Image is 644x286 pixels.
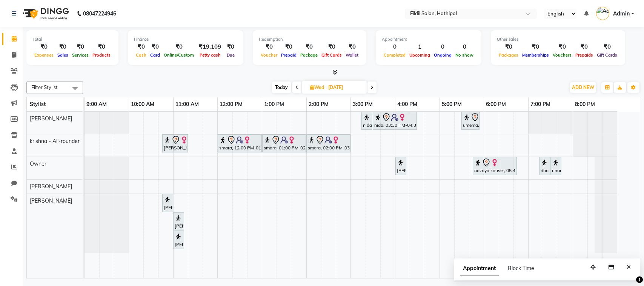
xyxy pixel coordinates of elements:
span: Package [298,52,320,58]
span: Today [272,81,291,93]
div: [PERSON_NAME], 11:00 AM-11:05 AM, forehead [174,214,183,229]
a: 4:00 PM [395,99,419,110]
div: ₹0 [148,43,162,51]
span: Wed [308,85,326,90]
span: Owner [30,160,46,167]
a: 7:00 PM [529,99,552,110]
div: 0 [453,43,475,51]
div: Redemption [259,36,360,43]
span: Gift Cards [320,52,344,58]
span: ADD NEW [572,85,594,90]
div: ₹0 [320,43,344,51]
a: 1:00 PM [262,99,286,110]
div: Total [32,36,112,43]
span: krishna - All-rounder [30,138,80,145]
span: Voucher [259,52,279,58]
div: ₹0 [298,43,320,51]
span: Wallet [344,52,360,58]
span: Online/Custom [162,52,196,58]
div: ₹0 [520,43,551,51]
button: Close [623,261,634,273]
span: Completed [382,52,407,58]
div: ₹0 [259,43,279,51]
b: 08047224946 [83,3,116,24]
img: logo [19,3,71,24]
div: ₹0 [595,43,619,51]
span: [PERSON_NAME] [30,183,72,190]
div: ₹0 [91,43,112,51]
div: ₹0 [224,43,237,51]
div: ₹0 [279,43,298,51]
a: 12:00 PM [218,99,244,110]
div: [PERSON_NAME], 10:45 AM-11:20 AM, full legs-Honey [163,135,187,151]
div: ₹0 [55,43,70,51]
span: Appointment [460,262,499,275]
span: Stylist [30,101,46,108]
div: [PERSON_NAME], 10:45 AM-11:00 AM, Eyebrows [163,195,172,211]
div: ₹19,109 [196,43,224,51]
div: smara, 02:00 PM-03:00 PM, Full head 1 inch Amonia [307,135,350,151]
div: 0 [382,43,407,51]
span: Petty cash [198,52,223,58]
span: Products [91,52,112,58]
div: rihana, 07:15 PM-07:25 PM, curtain bangs [540,158,549,174]
a: 10:00 AM [129,99,156,110]
input: 2025-09-10 [326,82,364,93]
div: ₹0 [344,43,360,51]
a: 2:00 PM [307,99,330,110]
div: umema, 05:30 PM-05:55 PM, kumkumadi- cleanup [462,113,479,129]
div: 0 [432,43,453,51]
a: 8:00 PM [573,99,597,110]
div: ₹0 [32,43,55,51]
span: Packages [497,52,520,58]
div: smara, 01:00 PM-02:00 PM, o3+ oil control acnesis -3 step facial [263,135,305,151]
span: Memberships [520,52,551,58]
span: Due [225,52,237,58]
div: ₹0 [134,43,148,51]
div: ₹0 [497,43,520,51]
div: Appointment [382,36,475,43]
div: rihana, 07:30 PM-07:45 PM, Eyebrows [551,158,561,174]
span: Ongoing [432,52,453,58]
span: Block Time [508,265,534,272]
div: ₹0 [551,43,573,51]
span: Filter Stylist [31,84,58,90]
img: Admin [596,7,609,20]
span: Sales [55,52,70,58]
span: Upcoming [407,52,432,58]
span: Prepaids [573,52,595,58]
a: 5:00 PM [440,99,464,110]
span: Cash [134,52,148,58]
span: Vouchers [551,52,573,58]
button: ADD NEW [570,82,596,93]
span: [PERSON_NAME] [30,197,72,204]
div: [PERSON_NAME], 11:00 AM-11:05 AM, upperlips [174,232,183,248]
span: Gift Cards [595,52,619,58]
div: ₹0 [70,43,91,51]
span: Admin [613,10,630,18]
div: nida, 03:30 PM-04:30 PM, Basic Facial [373,113,416,129]
span: Card [148,52,162,58]
a: 3:00 PM [351,99,375,110]
div: 1 [407,43,432,51]
span: Expenses [32,52,55,58]
a: 11:00 AM [174,99,201,110]
div: [PERSON_NAME], 04:00 PM-04:10 PM, side locks [396,158,406,174]
div: Finance [134,36,237,43]
span: Services [70,52,91,58]
span: Prepaid [279,52,298,58]
div: Other sales [497,36,619,43]
div: ₹0 [573,43,595,51]
div: nazriya kouser, 05:45 PM-06:45 PM, lotus-Maniquire [473,158,516,174]
div: smara, 12:00 PM-01:00 PM, o3+ oil control acnesis -3 step facial [218,135,261,151]
span: [PERSON_NAME] [30,115,72,122]
span: No show [453,52,475,58]
a: 6:00 PM [484,99,508,110]
a: 9:00 AM [85,99,109,110]
div: ₹0 [162,43,196,51]
div: nida, 03:15 PM-03:30 PM, Eyebrows [362,113,372,129]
